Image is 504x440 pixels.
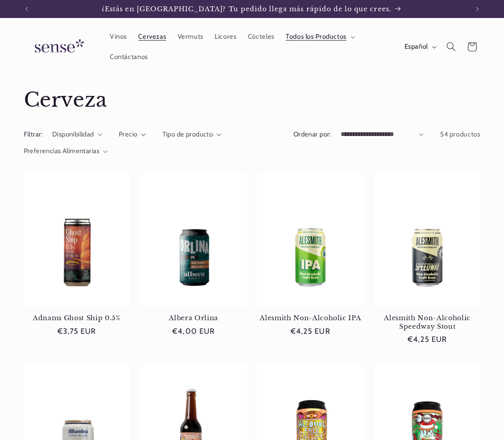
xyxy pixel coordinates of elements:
[24,146,108,156] summary: Preferencias Alimentarias (0 seleccionado)
[102,5,391,13] span: ¿Estás en [GEOGRAPHIC_DATA]? Tu pedido llega más rápido de lo que crees.
[24,130,43,140] h2: Filtrar:
[178,32,203,41] span: Vermuts
[172,27,209,47] a: Vermuts
[110,53,148,61] span: Contáctanos
[104,47,153,67] a: Contáctanos
[399,38,441,56] button: Español
[286,32,346,41] span: Todos los Productos
[24,34,91,59] img: Sense
[104,27,132,47] a: Vinos
[162,130,213,138] span: Tipo de producto
[24,147,100,155] span: Preferencias Alimentarias
[209,27,243,47] a: Licores
[20,31,95,64] a: Sense
[441,36,461,57] summary: Búsqueda
[248,32,274,41] span: Cócteles
[133,27,172,47] a: Cervezas
[293,130,331,138] label: Ordenar por:
[440,130,481,138] span: 54 productos
[24,87,481,113] h1: Cerveza
[24,314,130,322] a: Adnams Ghost Ship 0.5%
[374,314,481,331] a: Alesmith Non-Alcoholic Speedway Stout
[162,130,221,140] summary: Tipo de producto (0 seleccionado)
[138,32,166,41] span: Cervezas
[140,314,247,322] a: Albera Orlina
[119,130,146,140] summary: Precio
[280,27,359,47] summary: Todos los Productos
[405,42,428,52] span: Español
[110,32,127,41] span: Vinos
[257,314,364,322] a: Alesmith Non-Alcoholic IPA
[242,27,280,47] a: Cócteles
[52,130,94,138] span: Disponibilidad
[215,32,236,41] span: Licores
[119,130,138,138] span: Precio
[52,130,102,140] summary: Disponibilidad (0 seleccionado)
